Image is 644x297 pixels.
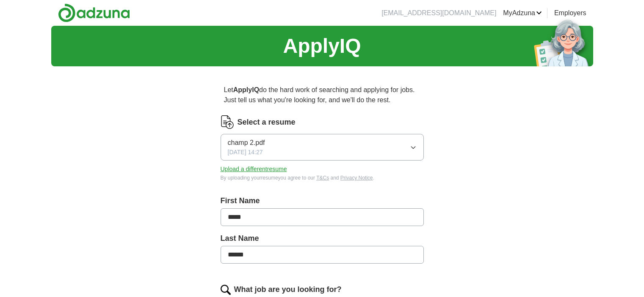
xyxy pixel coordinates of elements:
button: champ 2.pdf[DATE] 14:27 [221,134,424,161]
a: Employers [554,8,586,18]
label: Select a resume [238,117,296,128]
a: Privacy Notice [340,175,373,181]
a: MyAdzuna [503,8,542,18]
button: Upload a differentresume [221,165,287,174]
img: Adzuna logo [58,3,130,22]
strong: ApplyIQ [233,86,259,93]
label: Last Name [221,233,424,244]
img: search.png [221,285,231,295]
div: By uploading your resume you agree to our and . [221,174,424,182]
span: [DATE] 14:27 [228,148,263,157]
h1: ApplyIQ [283,31,361,61]
a: T&Cs [316,175,329,181]
span: champ 2.pdf [228,138,265,148]
label: First Name [221,195,424,207]
li: [EMAIL_ADDRESS][DOMAIN_NAME] [381,8,496,18]
p: Let do the hard work of searching and applying for jobs. Just tell us what you're looking for, an... [221,82,424,109]
img: CV Icon [221,115,234,129]
label: What job are you looking for? [234,284,342,295]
